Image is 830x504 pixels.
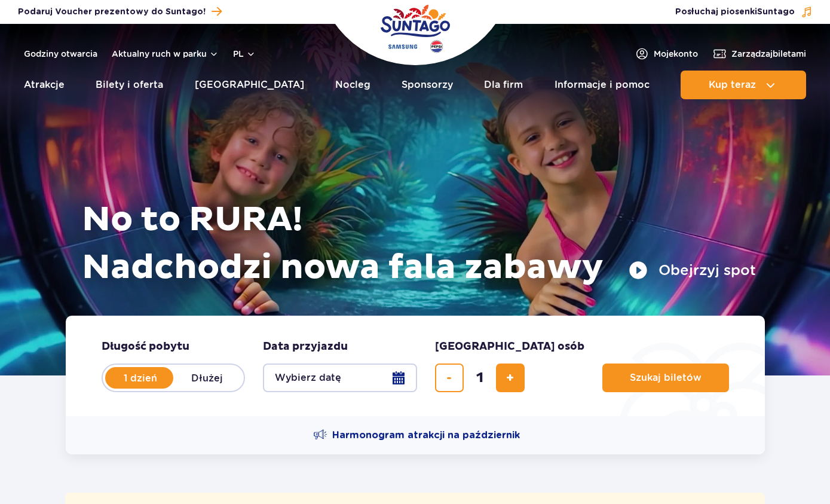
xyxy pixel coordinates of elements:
[263,340,348,354] span: Data przyjazdu
[465,364,494,392] input: liczba biletów
[629,261,756,280] button: Obejrzyj spot
[712,47,806,61] a: Zarządzajbiletami
[313,428,520,442] a: Harmonogram atrakcji na październik
[106,365,174,390] label: 1 dzień
[332,429,520,442] span: Harmonogram atrakcji na październik
[82,196,756,292] h1: No to RURA! Nadchodzi nowa fala zabawy
[112,49,219,59] button: Aktualny ruch w parku
[709,80,756,90] span: Kup teraz
[675,6,813,18] button: Posłuchaj piosenkiSuntago
[263,364,417,392] button: Wybierz datę
[630,372,702,383] span: Szukaj biletów
[24,48,97,60] a: Godziny otwarcia
[402,71,453,99] a: Sponsorzy
[757,8,795,16] span: Suntago
[96,71,163,99] a: Bilety i oferta
[635,47,698,61] a: Mojekonto
[335,71,370,99] a: Nocleg
[24,71,65,99] a: Atrakcje
[233,48,256,60] button: pl
[102,340,189,354] span: Długość pobytu
[195,71,304,99] a: [GEOGRAPHIC_DATA]
[555,71,650,99] a: Informacje i pomoc
[484,71,523,99] a: Dla firm
[18,6,206,18] span: Podaruj Voucher prezentowy do Suntago!
[602,364,729,392] button: Szukaj biletów
[654,48,698,60] span: Moje konto
[675,6,795,18] span: Posłuchaj piosenki
[66,316,765,416] form: Planowanie wizyty w Park of Poland
[496,364,525,392] button: dodaj bilet
[435,340,584,354] span: [GEOGRAPHIC_DATA] osób
[173,365,241,390] label: Dłużej
[18,4,222,20] a: Podaruj Voucher prezentowy do Suntago!
[731,48,806,60] span: Zarządzaj biletami
[681,71,806,99] button: Kup teraz
[435,364,464,392] button: usuń bilet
